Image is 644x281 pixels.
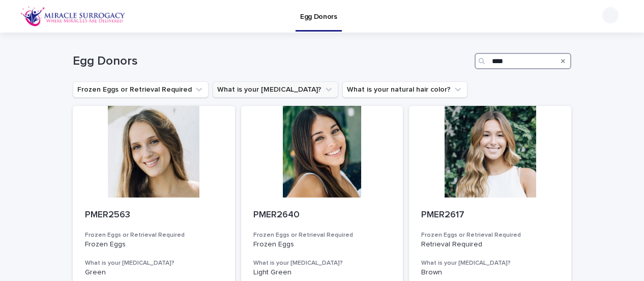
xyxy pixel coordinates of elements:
[421,210,559,221] p: PMER2617
[85,210,223,221] p: PMER2563
[85,268,223,277] p: Green
[253,231,391,239] h3: Frozen Eggs or Retrieval Required
[85,231,223,239] h3: Frozen Eggs or Retrieval Required
[475,53,571,69] input: Search
[253,210,391,221] p: PMER2640
[253,240,391,249] p: Frozen Eggs
[421,240,559,249] p: Retrieval Required
[73,54,471,69] h1: Egg Donors
[85,259,223,267] h3: What is your [MEDICAL_DATA]?
[421,259,559,267] h3: What is your [MEDICAL_DATA]?
[421,268,559,277] p: Brown
[213,81,338,98] button: What is your eye color?
[20,6,126,26] img: OiFFDOGZQuirLhrlO1ag
[253,259,391,267] h3: What is your [MEDICAL_DATA]?
[342,81,467,98] button: What is your natural hair color?
[73,81,209,98] button: Frozen Eggs or Retrieval Required
[421,231,559,239] h3: Frozen Eggs or Retrieval Required
[253,268,391,277] p: Light Green
[85,240,223,249] p: Frozen Eggs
